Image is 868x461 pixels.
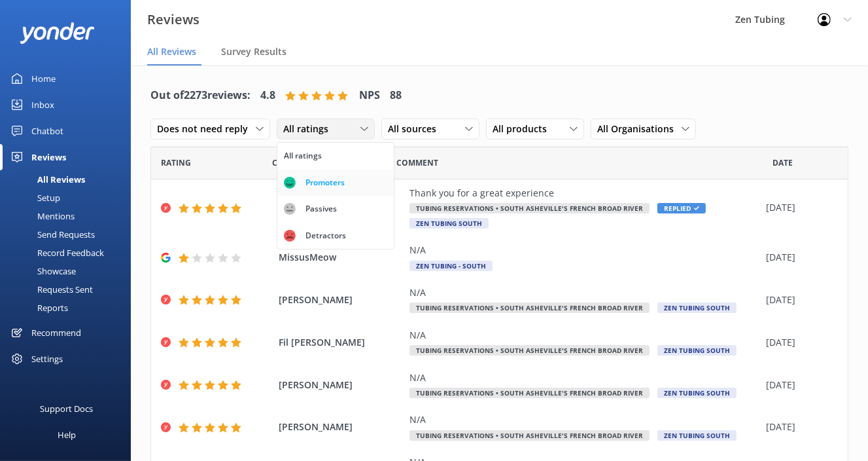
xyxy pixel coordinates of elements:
span: All products [493,122,555,136]
div: All ratings [284,149,322,162]
div: Help [58,422,76,448]
span: Tubing Reservations • South Asheville's French Broad River [409,303,650,313]
div: Passives [296,202,347,215]
div: Setup [8,189,60,207]
span: Fil [PERSON_NAME] [279,335,403,350]
span: All ratings [283,122,336,136]
h4: 88 [390,87,402,104]
div: Promoters [296,176,355,189]
span: Survey Results [221,45,286,58]
a: Record Feedback [8,244,131,262]
span: Date [161,157,191,169]
div: Settings [31,346,63,372]
span: [PERSON_NAME] [279,420,403,434]
div: Support Docs [41,396,94,422]
span: Zen Tubing South [657,345,737,356]
a: Requests Sent [8,280,131,299]
div: Reviews [31,144,66,170]
div: Recommend [31,320,81,346]
a: Setup [8,189,131,207]
span: [PERSON_NAME] [279,378,403,392]
div: Record Feedback [8,244,104,262]
div: [DATE] [766,293,831,307]
div: Home [31,65,56,92]
a: Send Requests [8,225,131,244]
div: N/A [409,286,759,300]
h4: Out of 2273 reviews: [150,87,251,104]
div: Chatbot [31,118,63,144]
span: Date [272,157,316,169]
a: Reports [8,299,131,317]
div: N/A [409,328,759,342]
span: Does not need reply [157,122,256,136]
a: Mentions [8,207,131,225]
div: [DATE] [766,200,831,215]
span: Tubing Reservations • South Asheville's French Broad River [409,203,650,213]
div: [DATE] [766,420,831,434]
img: yonder-white-logo.png [20,22,95,44]
div: Thank you for a great experience [409,186,759,200]
a: Showcase [8,262,131,280]
div: All Reviews [8,170,85,189]
div: Mentions [8,207,75,225]
span: [PERSON_NAME] [279,293,403,307]
span: Zen Tubing - South [409,261,493,271]
div: N/A [409,243,759,257]
div: [DATE] [766,335,831,350]
span: MissusMeow [279,250,403,265]
span: Zen Tubing South [657,388,737,398]
div: N/A [409,371,759,385]
span: All Organisations [597,122,682,136]
span: Date [773,157,793,169]
span: Zen Tubing South [657,303,737,313]
div: Send Requests [8,225,95,244]
div: [DATE] [766,378,831,392]
div: [DATE] [766,250,831,265]
div: Showcase [8,262,76,280]
div: Inbox [31,92,54,118]
h4: 4.8 [260,87,275,104]
span: Tubing Reservations • South Asheville's French Broad River [409,430,650,441]
span: Zen Tubing South [657,430,737,441]
div: Requests Sent [8,280,93,299]
span: Replied [657,203,706,213]
h4: NPS [359,87,380,104]
div: N/A [409,413,759,427]
h3: Reviews [147,9,200,30]
div: Reports [8,299,68,317]
span: All Reviews [147,45,196,58]
span: All sources [388,122,444,136]
span: Tubing Reservations • South Asheville's French Broad River [409,388,650,398]
span: Question [396,157,438,169]
div: Detractors [296,229,356,242]
span: Zen Tubing South [409,218,489,229]
span: Tubing Reservations • South Asheville's French Broad River [409,345,650,356]
a: All Reviews [8,170,131,189]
